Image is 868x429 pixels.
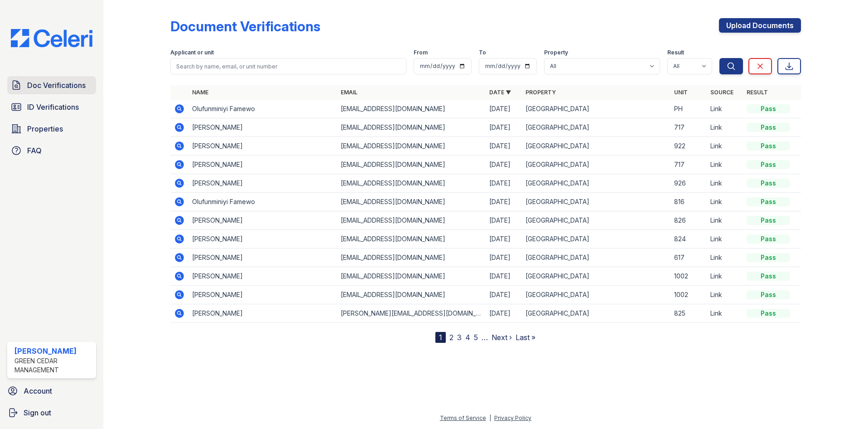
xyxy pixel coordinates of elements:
div: Pass [747,216,790,225]
div: Pass [747,123,790,132]
td: [DATE] [486,304,522,323]
td: [PERSON_NAME] [188,230,337,249]
span: ID Verifications [27,102,79,112]
td: [DATE] [486,137,522,156]
td: 922 [670,137,707,156]
div: Pass [747,104,790,113]
div: Pass [747,309,790,318]
td: [DATE] [486,156,522,174]
td: Olufunminiyi Famewo [188,193,337,211]
td: [DATE] [486,118,522,137]
a: Account [4,382,100,400]
label: To [479,49,486,56]
td: [PERSON_NAME] [188,267,337,286]
td: 825 [670,304,707,323]
div: Document Verifications [170,18,320,34]
a: Source [710,89,733,96]
div: Pass [747,179,790,188]
td: [PERSON_NAME] [188,304,337,323]
td: 1002 [670,286,707,304]
div: Pass [747,197,790,206]
td: 717 [670,156,707,174]
td: 717 [670,118,707,137]
a: Email [341,89,357,96]
td: [GEOGRAPHIC_DATA] [522,249,670,267]
td: [GEOGRAPHIC_DATA] [522,100,670,118]
td: [DATE] [486,174,522,193]
td: [EMAIL_ADDRESS][DOMAIN_NAME] [337,137,486,156]
td: [GEOGRAPHIC_DATA] [522,137,670,156]
a: 4 [465,333,470,342]
td: [GEOGRAPHIC_DATA] [522,230,670,249]
td: [DATE] [486,267,522,286]
td: [GEOGRAPHIC_DATA] [522,118,670,137]
td: Link [707,249,743,267]
td: Link [707,211,743,230]
span: … [482,332,488,343]
td: [PERSON_NAME] [188,249,337,267]
span: Properties [27,123,63,134]
td: [GEOGRAPHIC_DATA] [522,267,670,286]
td: [EMAIL_ADDRESS][DOMAIN_NAME] [337,286,486,304]
td: [DATE] [486,211,522,230]
td: Link [707,286,743,304]
div: Pass [747,253,790,262]
span: Account [24,385,52,396]
td: [DATE] [486,286,522,304]
td: [GEOGRAPHIC_DATA] [522,174,670,193]
span: Sign out [24,407,51,418]
a: Unit [674,89,688,96]
td: [GEOGRAPHIC_DATA] [522,286,670,304]
td: [EMAIL_ADDRESS][DOMAIN_NAME] [337,193,486,211]
label: Property [544,49,568,56]
span: FAQ [27,145,42,156]
div: | [489,414,491,421]
td: [DATE] [486,230,522,249]
td: 816 [670,193,707,211]
td: 1002 [670,267,707,286]
td: Link [707,230,743,249]
input: Search by name, email, or unit number [170,58,406,74]
img: CE_Logo_Blue-a8612792a0a2168367f1c8372b55b34899dd931a85d93a1a3d3e32e68fde9ad4.png [4,29,100,47]
td: [PERSON_NAME] [188,156,337,174]
a: Date ▼ [489,89,511,96]
td: [EMAIL_ADDRESS][DOMAIN_NAME] [337,211,486,230]
a: 2 [449,333,453,342]
a: Next › [492,333,512,342]
a: Properties [7,120,96,138]
label: Applicant or unit [170,49,214,56]
td: 926 [670,174,707,193]
td: [PERSON_NAME] [188,118,337,137]
td: [PERSON_NAME][EMAIL_ADDRESS][DOMAIN_NAME] [337,304,486,323]
td: [GEOGRAPHIC_DATA] [522,156,670,174]
a: Upload Documents [719,18,801,33]
td: 826 [670,211,707,230]
a: ID Verifications [7,98,96,116]
a: Terms of Service [440,414,486,421]
a: Name [192,89,208,96]
td: [EMAIL_ADDRESS][DOMAIN_NAME] [337,118,486,137]
td: [GEOGRAPHIC_DATA] [522,304,670,323]
a: 5 [474,333,478,342]
a: FAQ [7,141,96,160]
td: [PERSON_NAME] [188,137,337,156]
div: [PERSON_NAME] [14,346,92,356]
td: Link [707,267,743,286]
td: [DATE] [486,193,522,211]
td: Olufunminiyi Famewo [188,100,337,118]
td: [EMAIL_ADDRESS][DOMAIN_NAME] [337,249,486,267]
a: Result [747,89,768,96]
div: 1 [435,332,446,343]
div: Pass [747,141,790,151]
td: Link [707,174,743,193]
a: Privacy Policy [494,414,531,421]
td: [EMAIL_ADDRESS][DOMAIN_NAME] [337,156,486,174]
div: Pass [747,234,790,244]
div: Pass [747,272,790,281]
td: [PERSON_NAME] [188,211,337,230]
td: Link [707,156,743,174]
a: Sign out [4,404,100,422]
td: [EMAIL_ADDRESS][DOMAIN_NAME] [337,267,486,286]
div: Pass [747,160,790,169]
